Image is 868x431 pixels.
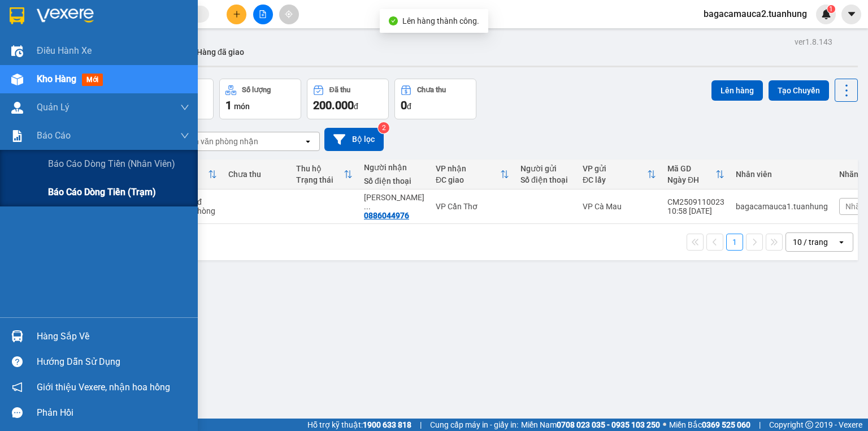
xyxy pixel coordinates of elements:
[695,7,816,21] span: bagacamauca2.tuanhung
[307,79,389,119] button: Đã thu200.000đ
[296,175,344,184] div: Trạng thái
[180,131,189,140] span: down
[307,419,411,431] span: Hỗ trợ kỹ thuật:
[82,74,103,86] span: mới
[180,136,258,147] div: Chọn văn phòng nhận
[37,100,70,114] span: Quản Lý
[667,206,724,215] div: 10:58 [DATE]
[188,38,253,66] button: Hàng đã giao
[324,128,384,151] button: Bộ lọc
[430,419,518,431] span: Cung cấp máy in - giấy in:
[662,160,730,189] th: Toggle SortBy
[11,330,23,342] img: warehouse-icon
[702,420,750,429] strong: 0369 525 060
[12,356,23,367] span: question-circle
[11,130,23,142] img: solution-icon
[285,10,293,18] span: aim
[436,202,509,211] div: VP Cần Thơ
[259,10,267,18] span: file-add
[417,86,446,94] div: Chưa thu
[37,404,189,421] div: Phản hồi
[401,98,407,112] span: 0
[521,419,660,431] span: Miền Nam
[48,185,156,199] span: Báo cáo dòng tiền (trạm)
[364,176,424,186] div: Số điện thoại
[37,354,189,370] div: Hướng dẫn sử dụng
[364,163,424,172] div: Người nhận
[430,160,515,189] th: Toggle SortBy
[847,9,857,19] span: caret-down
[242,86,271,94] div: Số lượng
[37,44,92,58] span: Điều hành xe
[669,419,750,431] span: Miền Bắc
[234,102,250,111] span: món
[667,164,715,173] div: Mã GD
[37,128,71,143] span: Báo cáo
[769,80,829,101] button: Tạo Chuyến
[583,202,656,211] div: VP Cà Mau
[420,419,422,431] span: |
[48,157,175,171] span: Báo cáo dòng tiền (nhân viên)
[520,175,571,184] div: Số điện thoại
[12,382,23,393] span: notification
[296,164,344,173] div: Thu hộ
[11,102,23,114] img: warehouse-icon
[37,328,189,345] div: Hàng sắp về
[402,16,479,25] span: Lên hàng thành công.
[436,175,500,184] div: ĐC giao
[354,102,358,111] span: đ
[520,164,571,173] div: Người gửi
[378,122,389,133] sup: 2
[394,79,476,119] button: Chưa thu0đ
[225,98,232,112] span: 1
[821,9,831,19] img: icon-new-feature
[313,98,354,112] span: 200.000
[793,236,828,248] div: 10 / trang
[829,5,833,13] span: 1
[219,79,301,119] button: Số lượng1món
[233,10,241,18] span: plus
[795,36,832,48] div: ver 1.8.143
[389,16,398,25] span: check-circle
[557,420,660,429] strong: 0708 023 035 - 0935 103 250
[736,170,828,179] div: Nhân viên
[841,5,861,24] button: caret-down
[667,175,715,184] div: Ngày ĐH
[37,380,170,394] span: Giới thiệu Vexere, nhận hoa hồng
[37,74,76,84] span: Kho hàng
[12,407,23,418] span: message
[726,234,743,251] button: 1
[436,164,500,173] div: VP nhận
[663,423,666,427] span: ⚪️
[364,193,424,211] div: QUÁCH KIM TRANG
[583,164,647,173] div: VP gửi
[228,170,285,179] div: Chưa thu
[253,5,273,24] button: file-add
[845,202,865,211] span: Nhãn
[407,102,411,111] span: đ
[583,175,647,184] div: ĐC lấy
[711,80,763,101] button: Lên hàng
[805,421,813,429] span: copyright
[180,103,189,112] span: down
[736,202,828,211] div: bagacamauca1.tuanhung
[227,5,246,24] button: plus
[363,420,411,429] strong: 1900 633 818
[577,160,662,189] th: Toggle SortBy
[329,86,350,94] div: Đã thu
[10,7,24,24] img: logo-vxr
[827,5,835,13] sup: 1
[279,5,299,24] button: aim
[11,74,23,85] img: warehouse-icon
[303,137,313,146] svg: open
[11,45,23,57] img: warehouse-icon
[290,160,358,189] th: Toggle SortBy
[667,197,724,206] div: CM2509110023
[364,211,409,220] div: 0886044976
[364,202,371,211] span: ...
[759,419,761,431] span: |
[837,238,846,247] svg: open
